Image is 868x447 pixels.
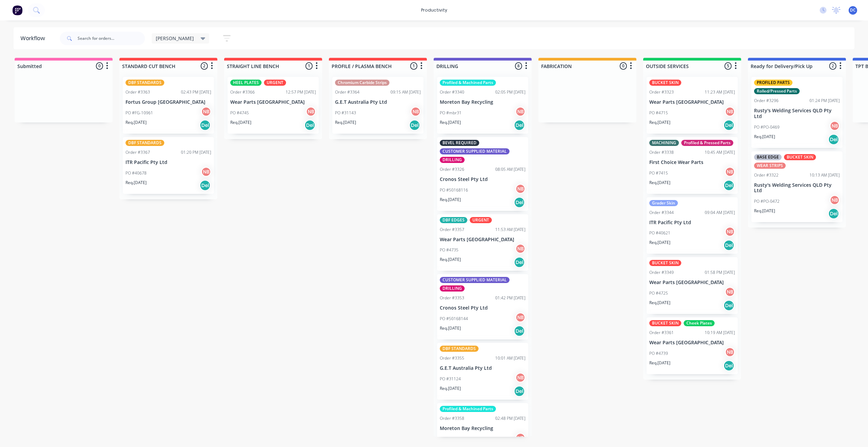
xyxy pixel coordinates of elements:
div: DBF STANDARDS [126,80,164,86]
div: 10:19 AM [DATE] [705,330,735,336]
div: NB [515,244,525,254]
p: PO #4715 [649,110,668,116]
p: Moreton Bay Recycling [440,99,525,105]
div: Order #3349 [649,269,674,276]
p: PO #50168116 [440,187,468,193]
div: Order #3367 [126,149,150,155]
div: Order #3340 [440,89,464,95]
p: ITR Pacific Pty Ltd [126,160,211,165]
p: G.E.T Australia Pty Ltd [335,99,421,105]
p: Req. [DATE] [126,119,147,126]
p: Req. [DATE] [230,119,251,126]
div: PROFILED PARTSRolled/Pressed PartsOrder #329601:24 PM [DATE]Rusty's Welding Services QLD Pty LtdP... [751,77,842,148]
div: Del [723,360,734,371]
div: 10:13 AM [DATE] [809,172,840,178]
p: Req. [DATE] [649,239,670,246]
p: Req. [DATE] [440,385,461,392]
div: DBF STANDARDS [440,346,479,352]
div: Del [514,386,525,397]
p: PO #4725 [649,290,668,296]
div: NB [411,106,421,117]
div: Order #3363 [126,89,150,95]
div: 01:42 PM [DATE] [495,295,525,301]
div: 12:57 PM [DATE] [286,89,316,95]
div: NB [725,167,735,177]
div: 02:48 PM [DATE] [495,415,525,421]
div: Chromium Carbide StripsOrder #336409:15 AM [DATE]G.E.T Australia Pty LtdPO #31143NBReq.[DATE]Del [332,77,423,134]
div: Order #3355 [440,355,464,361]
div: BUCKET SKIN [649,320,681,326]
div: URGENT [470,217,492,223]
p: PO #PO-0469 [754,124,780,130]
div: Del [514,257,525,268]
div: 02:43 PM [DATE] [181,89,211,95]
div: Order #3323 [649,89,674,95]
div: Order #3322 [754,172,779,178]
p: PO #4739 [649,350,668,357]
div: BUCKET SKIN [649,80,681,86]
p: Req. [DATE] [754,208,775,214]
div: NB [830,195,840,205]
p: PO #mbr31 [440,436,462,442]
span: DC [850,7,856,13]
p: Req. [DATE] [126,180,147,186]
p: Req. [DATE] [649,300,670,306]
div: 01:24 PM [DATE] [809,98,840,104]
p: PO #PO-0472 [754,198,780,204]
div: BUCKET SKINOrder #332311:23 AM [DATE]Wear Parts [GEOGRAPHIC_DATA]PO #4715NBReq.[DATE]Del [647,77,738,134]
div: Rolled/Pressed Parts [754,88,800,94]
div: Del [723,180,734,191]
p: G.E.T Australia Pty Ltd [440,365,525,371]
div: DBF STANDARDSOrder #336701:20 PM [DATE]ITR Pacific Pty LtdPO #40678NBReq.[DATE]Del [123,137,214,194]
div: Order #3366 [230,89,255,95]
div: DBF STANDARDS [126,140,164,146]
div: 01:20 PM [DATE] [181,149,211,155]
div: BUCKET SKIN [649,260,681,266]
p: PO #mbr31 [440,110,462,116]
div: Order #3361 [649,330,674,336]
div: Profiled & Machined PartsOrder #334002:05 PM [DATE]Moreton Bay RecyclingPO #mbr31NBReq.[DATE]Del [437,77,528,134]
div: Grader Skin [649,200,678,206]
div: Order #3353 [440,295,464,301]
div: MACHININGProfiled & Pressed PartsOrder #333810:45 AM [DATE]First Choice Wear PartsPO #7415NBReq.[... [647,137,738,194]
div: Chromium Carbide Strips [335,80,389,86]
div: NB [515,312,525,322]
p: PO #7415 [649,170,668,176]
p: Cronos Steel Pty Ltd [440,305,525,311]
div: NB [515,372,525,383]
p: PO #40621 [649,230,670,236]
div: Order #3364 [335,89,360,95]
div: NB [725,227,735,237]
img: Factory [12,5,22,15]
div: Del [828,134,839,145]
div: Order #3338 [649,149,674,155]
div: Workflow [20,34,48,43]
div: CUSTOMER SUPPLIED MATERIAL [440,277,510,283]
p: Fortus Group [GEOGRAPHIC_DATA] [126,99,211,105]
p: Req. [DATE] [649,360,670,366]
p: PO #31124 [440,376,461,382]
div: Del [723,240,734,251]
div: Del [828,208,839,219]
div: NB [306,106,316,117]
div: Cheek Plates [684,320,715,326]
div: DRILLING [440,157,465,163]
div: Grader SkinOrder #334409:04 AM [DATE]ITR Pacific Pty LtdPO #40621NBReq.[DATE]Del [647,197,738,254]
p: PO #4745 [230,110,249,116]
p: ITR Pacific Pty Ltd [649,220,735,226]
div: NB [515,184,525,194]
div: BUCKET SKIN [784,154,816,160]
div: WEAR STRIPS [754,163,786,169]
div: Del [723,300,734,311]
div: Order #3357 [440,227,464,233]
p: PO #40678 [126,170,147,176]
div: 10:01 AM [DATE] [495,355,525,361]
div: Del [409,120,420,131]
div: NB [201,167,211,177]
div: NB [725,106,735,117]
div: DBF STANDARDSOrder #335510:01 AM [DATE]G.E.T Australia Pty LtdPO #31124NBReq.[DATE]Del [437,343,528,400]
div: 10:45 AM [DATE] [705,149,735,155]
input: Search for orders... [78,32,145,45]
p: Rusty's Welding Services QLD Pty Ltd [754,182,840,194]
div: HEEL PLATESURGENTOrder #336612:57 PM [DATE]Wear Parts [GEOGRAPHIC_DATA]PO #4745NBReq.[DATE]Del [228,77,319,134]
